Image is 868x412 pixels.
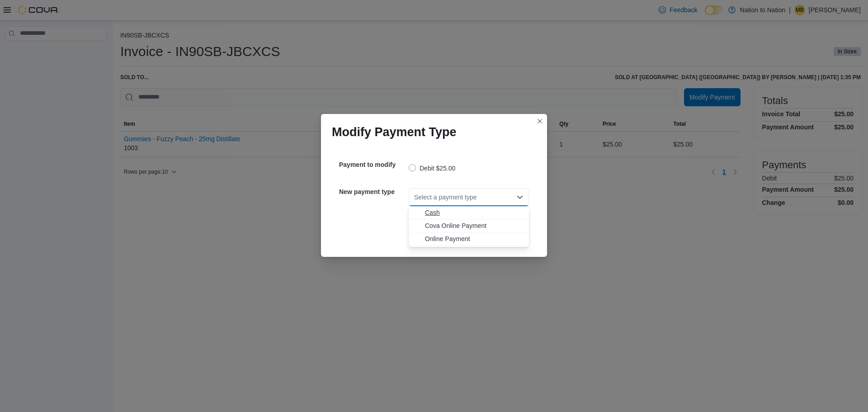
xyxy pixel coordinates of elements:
[409,163,455,174] label: Debit $25.00
[516,194,524,201] button: Close list of options
[409,206,529,246] div: Choose from the following options
[425,221,524,230] span: Cova Online Payment
[409,206,529,219] button: Cash
[425,208,524,217] span: Cash
[409,219,529,232] button: Cova Online Payment
[414,192,415,203] input: Accessible screen reader label
[409,232,529,246] button: Online Payment
[534,116,545,127] button: Closes this modal window
[339,183,407,201] h5: New payment type
[332,125,457,139] h1: Modify Payment Type
[339,156,407,174] h5: Payment to modify
[425,234,524,243] span: Online Payment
